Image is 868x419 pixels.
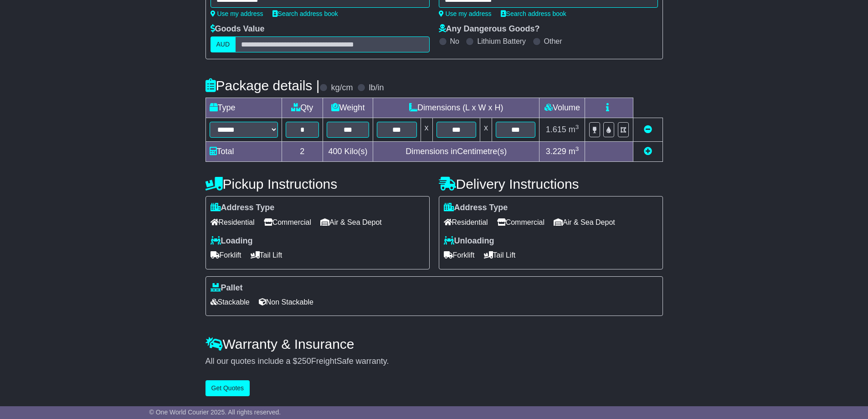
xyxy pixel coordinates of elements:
[331,83,353,93] label: kg/cm
[272,10,338,17] a: Search address book
[450,37,459,46] label: No
[369,83,384,93] label: lb/in
[329,147,342,156] span: 400
[497,215,544,229] span: Commercial
[439,24,540,34] label: Any Dangerous Goods?
[546,147,566,156] span: 3.229
[205,176,430,191] h4: Pickup Instructions
[211,203,275,213] label: Address Type
[444,236,494,246] label: Unloading
[282,142,323,162] td: 2
[205,336,663,352] h4: Warranty & Insurance
[644,147,652,156] a: Add new item
[539,98,585,118] td: Volume
[205,78,320,93] h4: Package details |
[444,203,508,213] label: Address Type
[298,357,311,366] span: 250
[251,248,282,262] span: Tail Lift
[149,409,281,416] span: © One World Courier 2025. All rights reserved.
[439,176,663,191] h4: Delivery Instructions
[439,10,492,17] a: Use my address
[373,142,539,162] td: Dimensions in Centimetre(s)
[323,142,373,162] td: Kilo(s)
[644,125,652,134] a: Remove this item
[211,36,236,52] label: AUD
[421,118,432,142] td: x
[205,357,663,367] div: All our quotes include a $ FreightSafe warranty.
[211,236,253,246] label: Loading
[205,380,250,396] button: Get Quotes
[205,98,282,118] td: Type
[264,215,311,229] span: Commercial
[211,248,241,262] span: Forklift
[211,215,255,229] span: Residential
[480,118,492,142] td: x
[320,215,382,229] span: Air & Sea Depot
[444,248,475,262] span: Forklift
[211,283,243,293] label: Pallet
[211,24,265,34] label: Goods Value
[259,295,313,309] span: Non Stackable
[575,124,579,130] sup: 3
[444,215,488,229] span: Residential
[575,145,579,152] sup: 3
[544,37,562,46] label: Other
[323,98,373,118] td: Weight
[373,98,539,118] td: Dimensions (L x W x H)
[282,98,323,118] td: Qty
[211,295,250,309] span: Stackable
[554,215,615,229] span: Air & Sea Depot
[501,10,566,17] a: Search address book
[211,10,263,17] a: Use my address
[477,37,526,46] label: Lithium Battery
[205,142,282,162] td: Total
[569,125,579,134] span: m
[484,248,516,262] span: Tail Lift
[569,147,579,156] span: m
[546,125,566,134] span: 1.615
